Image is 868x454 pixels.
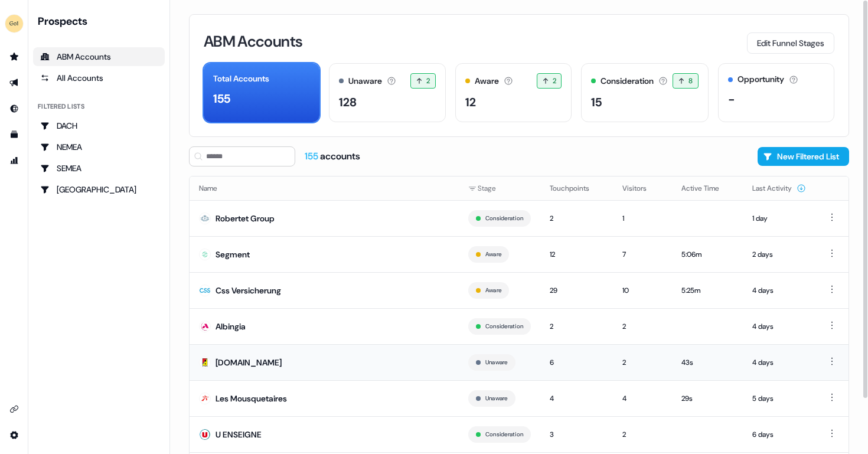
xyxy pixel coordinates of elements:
[553,75,556,87] span: 2
[681,285,733,296] div: 5:25m
[688,75,693,87] span: 8
[213,73,269,85] div: Total Accounts
[550,321,603,332] div: 2
[5,99,24,118] a: Go to Inbound
[216,321,246,332] div: Albingia
[33,138,165,156] a: Go to NEMEA
[752,285,806,296] div: 4 days
[622,429,663,440] div: 2
[468,182,531,194] div: Stage
[38,102,84,112] div: Filtered lists
[33,68,165,87] a: All accounts
[216,393,287,404] div: Les Mousquetaires
[216,285,281,296] div: Css Versicherung
[738,73,784,86] div: Opportunity
[485,213,523,224] button: Consideration
[752,249,806,260] div: 2 days
[465,93,476,111] div: 12
[728,90,735,108] div: -
[681,393,733,404] div: 29s
[752,357,806,368] div: 4 days
[550,213,603,224] div: 2
[752,321,806,332] div: 4 days
[550,249,603,260] div: 12
[622,357,663,368] div: 2
[33,47,165,66] a: ABM Accounts
[33,159,165,178] a: Go to SEMEA
[622,249,663,260] div: 7
[305,150,320,162] span: 155
[40,184,158,195] div: [GEOGRAPHIC_DATA]
[213,90,230,107] div: 155
[485,285,501,296] button: Aware
[190,177,459,200] th: Name
[591,93,602,111] div: 15
[305,150,360,163] div: accounts
[426,75,430,87] span: 2
[38,14,165,28] div: Prospects
[40,51,158,63] div: ABM Accounts
[5,73,24,92] a: Go to outbound experience
[40,72,158,84] div: All Accounts
[33,180,165,199] a: Go to USA
[681,178,733,199] button: Active Time
[622,285,663,296] div: 10
[475,75,499,87] div: Aware
[758,147,849,166] button: New Filtered List
[622,393,663,404] div: 4
[216,249,250,260] div: Segment
[752,393,806,404] div: 5 days
[550,178,603,199] button: Touchpoints
[550,285,603,296] div: 29
[5,47,24,66] a: Go to prospects
[204,34,302,49] h3: ABM Accounts
[622,213,663,224] div: 1
[5,151,24,170] a: Go to attribution
[5,426,24,445] a: Go to integrations
[550,429,603,440] div: 3
[681,357,733,368] div: 43s
[485,357,508,368] button: Unaware
[752,178,806,199] button: Last Activity
[622,321,663,332] div: 2
[40,162,158,174] div: SEMEA
[622,178,661,199] button: Visitors
[752,429,806,440] div: 6 days
[601,75,654,87] div: Consideration
[348,75,382,87] div: Unaware
[40,120,158,132] div: DACH
[33,116,165,135] a: Go to DACH
[5,400,24,419] a: Go to integrations
[550,357,603,368] div: 6
[216,357,282,368] div: [DOMAIN_NAME]
[5,125,24,144] a: Go to templates
[216,429,262,440] div: U ENSEIGNE
[339,93,357,111] div: 128
[752,213,806,224] div: 1 day
[550,393,603,404] div: 4
[747,32,834,54] button: Edit Funnel Stages
[485,321,523,332] button: Consideration
[485,393,508,404] button: Unaware
[681,249,733,260] div: 5:06m
[216,213,275,224] div: Robertet Group
[485,429,523,440] button: Consideration
[40,141,158,153] div: NEMEA
[485,249,501,260] button: Aware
